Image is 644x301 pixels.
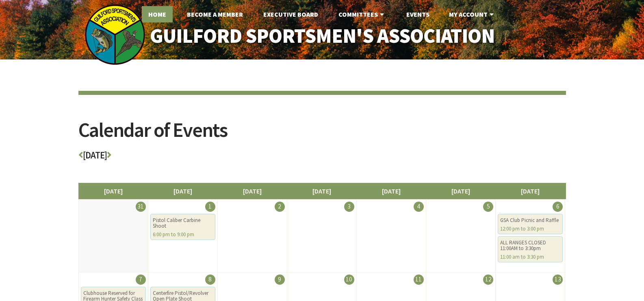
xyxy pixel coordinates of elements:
[136,275,146,285] div: 7
[344,202,354,212] div: 3
[483,202,493,212] div: 5
[414,275,424,285] div: 11
[400,6,436,22] a: Events
[500,218,560,223] div: GSA Club Picnic and Raffle
[414,202,424,212] div: 4
[426,183,496,199] li: [DATE]
[132,19,512,53] a: Guilford Sportsmen's Association
[500,240,560,251] div: ALL RANGES CLOSED 11:00AM to 3:30pm
[500,226,560,232] div: 12:00 pm to 3:00 pm
[153,232,213,237] div: 6:00 pm to 9:00 pm
[142,6,173,22] a: Home
[287,183,357,199] li: [DATE]
[153,218,213,229] div: Pistol Caliber Carbine Shoot
[495,183,565,199] li: [DATE]
[553,275,563,285] div: 13
[78,183,148,199] li: [DATE]
[442,6,502,22] a: My Account
[257,6,325,22] a: Executive Board
[483,275,493,285] div: 12
[78,150,566,165] h3: [DATE]
[148,183,218,199] li: [DATE]
[275,202,285,212] div: 2
[344,275,354,285] div: 10
[217,183,287,199] li: [DATE]
[500,254,560,260] div: 11:00 am to 3:30 pm
[78,120,566,150] h2: Calendar of Events
[275,275,285,285] div: 9
[180,6,249,22] a: Become A Member
[553,202,563,212] div: 6
[356,183,426,199] li: [DATE]
[136,202,146,212] div: 31
[332,6,392,22] a: Committees
[85,4,145,65] img: logo_sm.png
[205,275,215,285] div: 8
[205,202,215,212] div: 1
